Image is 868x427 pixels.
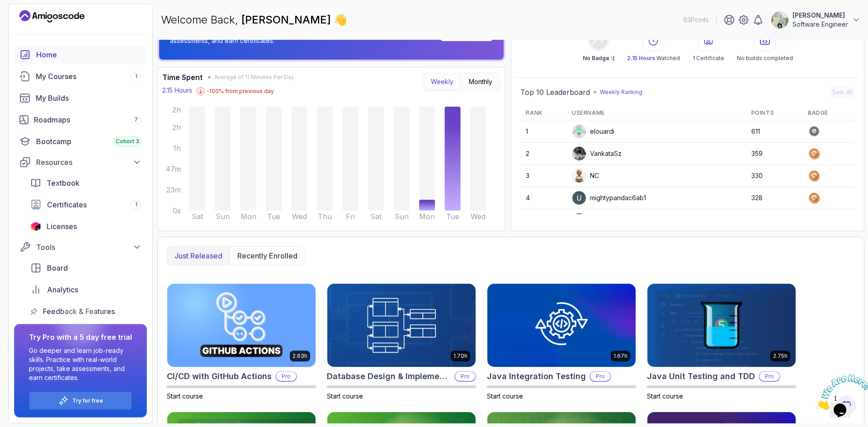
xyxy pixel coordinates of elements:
[14,154,147,170] button: Resources
[175,250,222,261] p: Just released
[419,212,435,221] tspan: Mon
[627,55,680,62] p: Watched
[34,114,142,125] div: Roadmaps
[455,372,475,381] p: Pro
[487,370,586,383] h2: Java Integration Testing
[746,187,802,209] td: 328
[29,391,132,410] button: Try for free
[162,86,192,95] p: 2.15 Hours
[395,212,409,221] tspan: Sun
[583,55,614,62] p: No Badge :(
[520,165,566,187] td: 3
[167,283,316,401] a: CI/CD with GitHub Actions card2.63hCI/CD with GitHub ActionsProStart course
[802,106,855,121] th: Badge
[167,370,272,383] h2: CI/CD with GitHub Actions
[36,71,142,82] div: My Courses
[520,143,566,165] td: 2
[793,11,848,20] p: [PERSON_NAME]
[173,144,181,153] tspan: 1h
[47,284,78,295] span: Analytics
[25,302,147,320] a: feedback
[746,121,802,143] td: 611
[25,174,147,192] a: textbook
[172,123,181,132] tspan: 2h
[36,136,142,147] div: Bootcamp
[737,55,793,62] p: No builds completed
[327,370,451,383] h2: Database Design & Implementation
[520,187,566,209] td: 4
[14,111,147,129] a: roadmaps
[241,212,256,221] tspan: Mon
[683,15,709,24] p: 63 Points
[572,169,599,183] div: NC
[47,263,68,273] span: Board
[36,49,142,60] div: Home
[47,221,77,232] span: Licenses
[166,185,181,194] tspan: 23m
[829,86,855,99] button: See all
[693,55,695,61] span: 1
[370,212,382,221] tspan: Sat
[19,9,85,23] a: Landing page
[25,281,147,299] a: analytics
[487,392,523,400] span: Start course
[36,93,142,103] div: My Builds
[276,372,296,381] p: Pro
[134,116,138,123] span: 7
[771,11,788,28] img: user profile image
[613,352,627,360] p: 1.67h
[30,222,41,231] img: jetbrains icon
[647,392,683,400] span: Start course
[572,146,622,161] div: VankataSz
[572,169,586,183] img: user profile image
[520,87,590,98] h2: Top 10 Leaderboard
[746,106,802,121] th: Points
[572,191,646,205] div: mightypandac6ab1
[446,212,459,221] tspan: Tue
[165,164,181,174] tspan: 47m
[25,259,147,277] a: board
[72,397,103,404] a: Try for free
[520,209,566,231] td: 5
[566,106,746,121] th: Username
[162,72,203,83] h3: Time Spent
[487,283,636,401] a: Java Integration Testing card1.67hJava Integration TestingProStart course
[25,196,147,214] a: certificates
[14,132,147,150] a: bootcamp
[327,283,476,401] a: Database Design & Implementation card1.70hDatabase Design & ImplementationProStart course
[116,138,139,145] span: Cohort 3
[600,89,642,96] p: Weekly Ranking
[693,55,724,62] p: Certificate
[572,124,614,139] div: elouardi
[572,213,623,227] div: Apply5489
[241,13,334,26] span: [PERSON_NAME]
[487,284,636,367] img: Java Integration Testing card
[647,283,796,401] a: Java Unit Testing and TDD card2.75hJava Unit Testing and TDDProStart course
[647,284,796,367] img: Java Unit Testing and TDD card
[793,20,848,29] p: Software Engineer
[214,74,294,81] span: Average of 11 Minutes Per Day
[43,306,115,317] span: Feedback & Features
[773,352,788,360] p: 2.75h
[463,74,498,89] button: Monthly
[318,212,332,221] tspan: Thu
[173,206,181,215] tspan: 0s
[572,213,586,227] img: user profile image
[36,242,142,253] div: Tools
[14,67,147,85] a: courses
[167,247,230,265] button: Just released
[520,121,566,143] td: 1
[14,89,147,107] a: builds
[47,199,87,210] span: Certificates
[36,157,142,168] div: Resources
[746,143,802,165] td: 359
[771,11,861,29] button: user profile image[PERSON_NAME]Software Engineer
[135,201,137,208] span: 1
[167,392,203,400] span: Start course
[327,392,363,400] span: Start course
[471,212,486,221] tspan: Wed
[4,4,7,11] span: 1
[25,217,147,235] a: licenses
[267,212,280,221] tspan: Tue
